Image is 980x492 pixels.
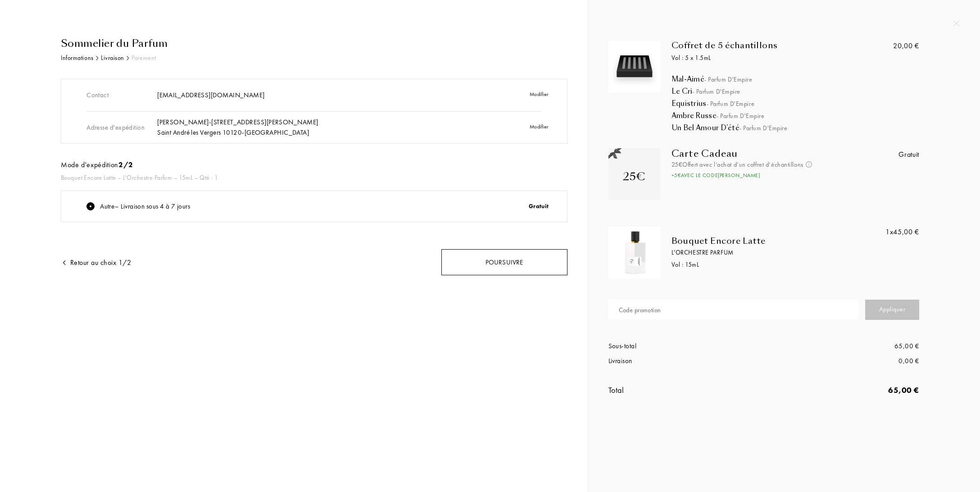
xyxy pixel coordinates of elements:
[953,20,960,27] img: quit_onboard.svg
[608,356,764,366] div: Livraison
[61,36,567,51] div: Sommelier du Parfum
[101,53,124,63] div: Livraison
[671,160,842,179] div: 25€ Offert avec l’achat d’un coffret d’échantillons
[704,75,753,83] span: - Parfum d'Empire
[132,53,156,63] div: Paiement
[487,117,558,138] div: Modifier
[623,169,645,185] div: 25€
[86,117,157,138] div: Adresse d'expédition
[619,305,661,315] div: Code promotion
[671,260,867,269] div: Vol : 15 mL
[671,171,842,179] div: + 5 € avec le code [PERSON_NAME]
[86,85,157,106] div: Contact
[707,100,755,108] span: - Parfum d'Empire
[61,173,567,182] div: Bouquet Encore Latte – L'Orchestre Parfum – 15mL – Qté : 1
[61,53,94,63] div: Informations
[893,41,919,51] div: 20,00 €
[611,229,658,276] img: XIH6VMNC2A.png
[671,41,867,50] div: Coffret de 5 échantillons
[608,384,764,396] div: Total
[157,117,487,137] div: [PERSON_NAME] - [STREET_ADDRESS][PERSON_NAME] Saint André les Vergers 10120 - [GEOGRAPHIC_DATA]
[885,227,919,237] div: 45,00 €
[611,43,658,90] img: box_5.svg
[898,149,919,160] div: Gratuit
[717,112,765,120] span: - Parfum d'Empire
[671,87,946,96] div: Le Cri
[608,148,622,159] img: gift_n.png
[764,384,919,396] div: 65,00 €
[671,148,842,159] div: Carte Cadeau
[671,53,867,63] div: Vol : 5 x 1.5mL
[764,341,919,351] div: 65,00 €
[61,259,68,266] img: arrow.png
[671,123,946,132] div: Un Bel Amour D’été
[806,161,812,168] img: info_voucher.png
[61,159,567,170] div: Mode d'expédition
[671,99,946,108] div: Equistrius
[764,356,919,366] div: 0,00 €
[671,236,867,246] div: Bouquet Encore Latte
[127,56,129,60] img: arr_black.svg
[671,248,867,257] div: L'Orchestre Parfum
[417,196,558,216] div: Gratuit
[885,227,893,237] span: 1x
[671,75,946,84] div: Mal-Aimé
[487,85,558,106] div: Modifier
[61,257,131,268] div: Retour au choix 1/2
[96,56,99,60] img: arr_black.svg
[157,90,487,100] div: [EMAIL_ADDRESS][DOMAIN_NAME]
[441,249,567,276] div: Poursuivre
[865,300,919,320] div: Appliquer
[692,87,740,96] span: - Parfum d'Empire
[740,124,788,132] span: - Parfum d'Empire
[100,201,190,212] div: Autre – Livraison sous 4 à 7 jours
[671,111,946,120] div: Ambre Russe
[608,341,764,351] div: Sous-total
[118,160,133,169] span: 2 / 2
